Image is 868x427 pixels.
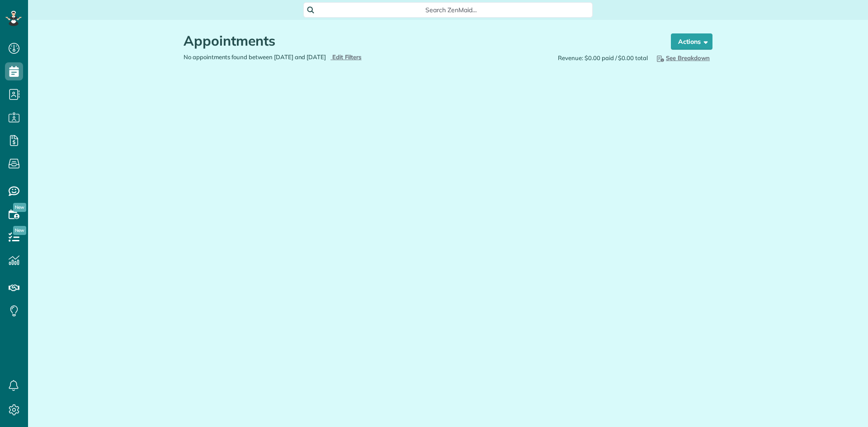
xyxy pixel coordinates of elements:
[332,53,362,61] span: Edit Filters
[655,54,710,61] span: See Breakdown
[558,54,648,62] span: Revenue: $0.00 paid / $0.00 total
[652,53,712,63] button: See Breakdown
[330,53,362,61] a: Edit Filters
[671,33,712,50] button: Actions
[13,203,26,212] span: New
[177,53,448,61] div: No appointments found between [DATE] and [DATE]
[13,226,26,235] span: New
[184,33,654,48] h1: Appointments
